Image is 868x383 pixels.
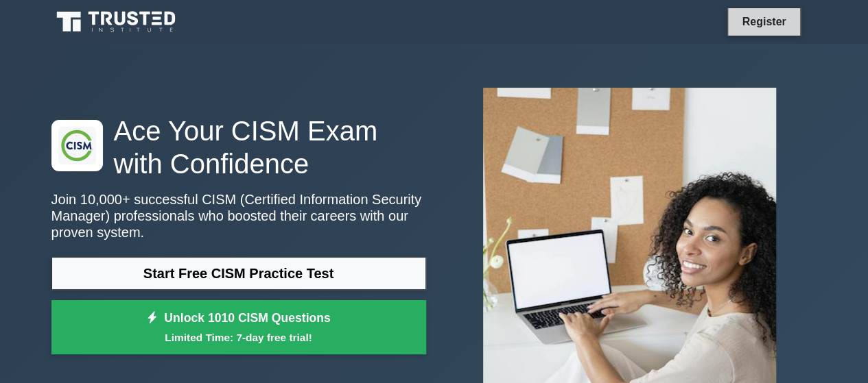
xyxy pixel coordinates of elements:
[51,300,426,355] a: Unlock 1010 CISM QuestionsLimited Time: 7-day free trial!
[51,191,426,240] p: Join 10,000+ successful CISM (Certified Information Security Manager) professionals who boosted t...
[69,330,409,345] small: Limited Time: 7-day free trial!
[51,257,426,290] a: Start Free CISM Practice Test
[734,13,794,30] a: Register
[51,114,426,180] h1: Ace Your CISM Exam with Confidence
